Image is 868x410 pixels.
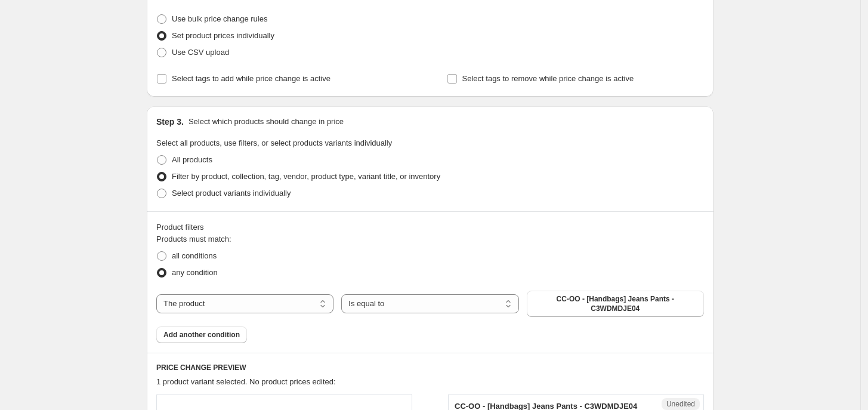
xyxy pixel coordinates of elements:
span: Set product prices individually [172,31,274,40]
p: Select which products should change in price [189,116,344,128]
span: CC-OO - [Handbags] Jeans Pants - C3WDMDJE04 [534,294,697,313]
div: Product filters [156,221,704,233]
button: Add another condition [156,326,247,343]
h6: PRICE CHANGE PREVIEW [156,363,704,372]
span: Use CSV upload [172,48,229,57]
span: any condition [172,268,218,277]
span: Select tags to add while price change is active [172,74,330,83]
span: Products must match: [156,235,231,243]
span: Select product variants individually [172,189,291,198]
span: all conditions [172,251,217,260]
span: All products [172,155,212,164]
span: Select tags to remove while price change is active [462,74,634,83]
span: Unedited [666,399,695,409]
span: 1 product variant selected. No product prices edited: [156,377,336,386]
span: Use bulk price change rules [172,14,267,23]
span: Select all products, use filters, or select products variants individually [156,138,392,147]
button: CC-OO - [Handbags] Jeans Pants - C3WDMDJE04 [527,291,704,317]
h2: Step 3. [156,116,184,128]
span: Filter by product, collection, tag, vendor, product type, variant title, or inventory [172,172,440,181]
span: Add another condition [163,330,240,340]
